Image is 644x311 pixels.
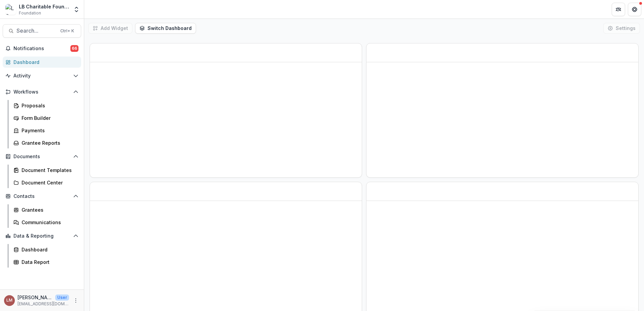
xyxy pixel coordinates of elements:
button: Search... [3,24,81,38]
a: Dashboard [3,57,81,68]
div: LB Charitable Foundation [19,3,69,10]
div: Document Center [22,179,76,186]
button: Open Activity [3,70,81,81]
span: Search... [17,28,56,34]
a: Document Templates [11,165,81,176]
div: Dashboard [22,246,76,253]
span: Notifications [13,46,70,51]
button: Open entity switcher [72,3,81,16]
a: Grantees [11,204,81,215]
span: Workflows [13,89,70,95]
a: Dashboard [11,244,81,255]
button: Partners [612,3,625,16]
div: Proposals [22,102,76,109]
div: Document Templates [22,167,76,174]
button: Open Documents [3,151,81,162]
span: Data & Reporting [13,233,70,239]
div: Data Report [22,258,76,266]
button: Open Contacts [3,191,81,202]
a: Payments [11,125,81,136]
a: Proposals [11,100,81,111]
div: Dashboard [13,59,76,66]
div: Communications [22,219,76,226]
button: Get Help [628,3,641,16]
button: More [72,297,80,305]
a: Data Report [11,256,81,268]
a: Document Center [11,177,81,188]
span: 66 [70,45,78,52]
div: Ctrl + K [59,27,75,35]
a: Communications [11,217,81,228]
div: Payments [22,127,76,134]
a: Grantee Reports [11,137,81,148]
button: Switch Dashboard [135,23,196,34]
p: [EMAIL_ADDRESS][DOMAIN_NAME] [18,301,69,307]
div: Form Builder [22,114,76,122]
button: Notifications66 [3,43,81,54]
span: Contacts [13,194,70,199]
span: Documents [13,154,70,160]
div: Loida Mendoza [6,298,12,303]
span: Activity [13,73,70,79]
button: Open Data & Reporting [3,231,81,241]
nav: breadcrumb [87,4,116,14]
p: User [55,295,69,301]
button: Open Workflows [3,87,81,97]
button: Settings [603,23,640,34]
span: Foundation [19,10,41,16]
div: Grantees [22,206,76,213]
img: LB Charitable Foundation [5,4,16,15]
p: [PERSON_NAME] [18,294,53,301]
a: Form Builder [11,112,81,124]
div: Grantee Reports [22,139,76,146]
button: Add Widget [88,23,132,34]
